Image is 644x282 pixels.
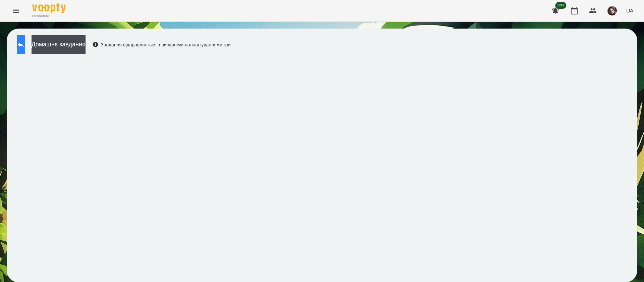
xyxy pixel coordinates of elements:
div: Завдання відправляється з нинішніми налаштуваннями гри [92,41,231,48]
span: For Business [32,14,66,18]
span: UA [626,7,633,14]
img: Voopty Logo [32,3,66,13]
span: 99+ [555,2,567,9]
button: UA [624,4,636,17]
button: Menu [8,3,24,19]
button: Домашнє завдання [32,35,86,54]
img: 415cf204168fa55e927162f296ff3726.jpg [607,6,617,15]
